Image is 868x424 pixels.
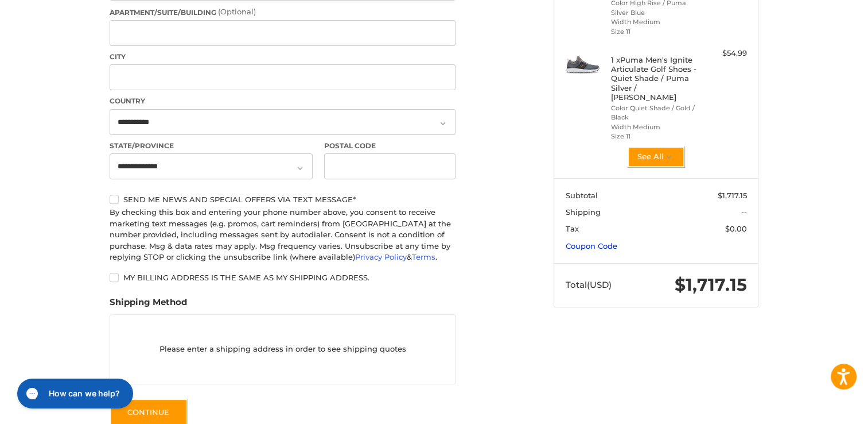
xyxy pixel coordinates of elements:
[110,296,187,314] legend: Shipping Method
[110,207,456,263] div: By checking this box and entering your phone number above, you consent to receive marketing text ...
[110,52,456,62] label: City
[675,274,747,295] span: $1,717.15
[611,17,699,27] li: Width Medium
[611,27,699,37] li: Size 11
[218,7,256,16] small: (Optional)
[110,273,456,282] label: My billing address is the same as my shipping address.
[324,141,456,151] label: Postal Code
[355,252,407,261] a: Privacy Policy
[566,207,601,217] span: Shipping
[412,252,435,261] a: Terms
[773,393,868,424] iframe: Google Customer Reviews
[611,103,699,122] li: Color Quiet Shade / Gold / Black
[110,141,313,151] label: State/Province
[110,96,456,106] label: Country
[611,122,699,132] li: Width Medium
[110,338,455,361] p: Please enter a shipping address in order to see shipping quotes
[611,55,699,102] h4: 1 x Puma Men's Ignite Articulate Golf Shoes - Quiet Shade / Puma Silver / [PERSON_NAME]
[718,191,747,200] span: $1,717.15
[628,147,684,167] button: See All
[702,48,747,59] div: $54.99
[566,191,598,200] span: Subtotal
[110,6,456,18] label: Apartment/Suite/Building
[566,224,579,233] span: Tax
[611,132,699,141] li: Size 11
[566,241,617,250] a: Coupon Code
[110,195,456,204] label: Send me news and special offers via text message*
[741,207,747,217] span: --
[725,224,747,233] span: $0.00
[566,279,612,290] span: Total (USD)
[11,375,136,413] iframe: Gorgias live chat messenger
